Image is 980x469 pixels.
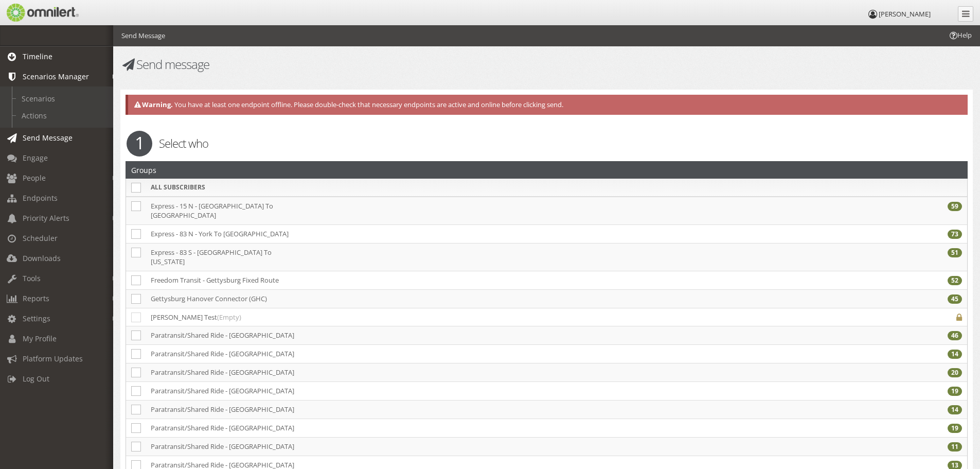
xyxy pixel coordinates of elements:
[948,202,962,211] div: 59
[956,314,962,321] i: Private
[948,230,962,239] div: 73
[133,100,173,109] strong: Warning.
[948,405,962,414] div: 14
[948,424,962,433] div: 19
[174,100,563,109] span: You have at least one endpoint offline. Please double-check that necessary endpoints are active a...
[146,271,310,289] td: Freedom Transit - Gettysburg Fixed Route
[146,419,310,438] td: Paratransit/Shared Ride - [GEOGRAPHIC_DATA]
[23,374,49,384] span: Log Out
[146,363,310,382] td: Paratransit/Shared Ride - [GEOGRAPHIC_DATA]
[146,345,310,363] td: Paratransit/Shared Ride - [GEOGRAPHIC_DATA]
[23,51,52,61] span: Timeline
[948,248,962,257] div: 51
[23,354,83,363] span: Platform Updates
[948,30,972,40] span: Help
[23,293,49,303] span: Reports
[948,442,962,451] div: 11
[23,253,61,263] span: Downloads
[146,326,310,345] td: Paratransit/Shared Ride - [GEOGRAPHIC_DATA]
[146,179,310,197] th: ALL SUBSCRIBERS
[23,213,69,223] span: Priority Alerts
[119,135,974,151] h2: Select who
[23,273,41,283] span: Tools
[217,312,241,322] span: (Empty)
[948,350,962,359] div: 14
[131,162,156,178] h2: Groups
[23,334,57,343] span: My Profile
[23,233,58,243] span: Scheduler
[146,197,310,225] td: Express - 15 N - [GEOGRAPHIC_DATA] To [GEOGRAPHIC_DATA]
[948,387,962,396] div: 19
[5,4,79,22] img: Omnilert
[121,31,165,41] li: Send Message
[948,368,962,377] div: 20
[948,276,962,285] div: 52
[948,331,962,340] div: 46
[146,289,310,308] td: Gettysburg Hanover Connector (GHC)
[23,72,89,81] span: Scenarios Manager
[146,382,310,401] td: Paratransit/Shared Ride - [GEOGRAPHIC_DATA]
[127,131,152,157] span: 1
[120,58,540,71] h1: Send message
[879,9,931,19] span: [PERSON_NAME]
[958,6,973,22] a: Collapse Menu
[23,153,48,163] span: Engage
[146,308,310,326] td: [PERSON_NAME] Test
[23,193,58,203] span: Endpoints
[23,314,50,323] span: Settings
[146,438,310,456] td: Paratransit/Shared Ride - [GEOGRAPHIC_DATA]
[146,224,310,243] td: Express - 83 N - York To [GEOGRAPHIC_DATA]
[146,243,310,271] td: Express - 83 S - [GEOGRAPHIC_DATA] To [US_STATE]
[23,133,73,143] span: Send Message
[146,401,310,419] td: Paratransit/Shared Ride - [GEOGRAPHIC_DATA]
[23,7,44,16] span: Help
[948,294,962,304] div: 45
[23,173,46,183] span: People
